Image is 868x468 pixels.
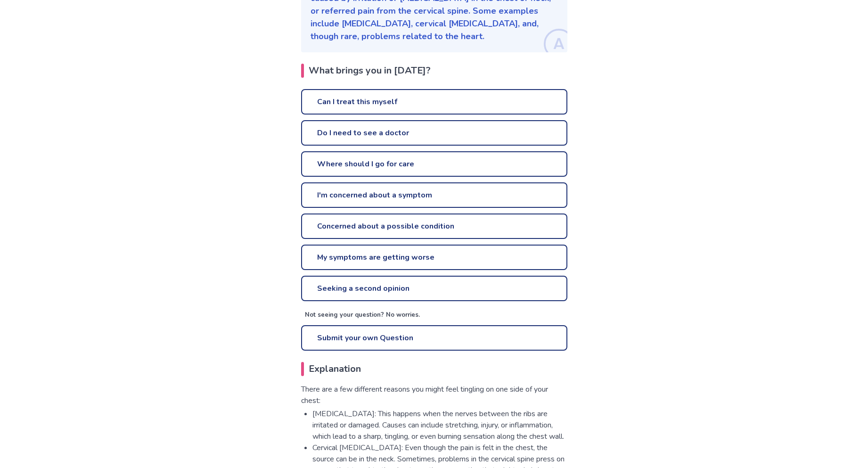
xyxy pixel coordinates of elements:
[301,64,567,78] h2: What brings you in [DATE]?
[301,151,567,177] a: Where should I go for care
[301,276,567,301] a: Seeking a second opinion
[301,120,567,146] a: Do I need to see a doctor
[301,245,567,270] a: My symptoms are getting worse
[301,384,567,406] p: There are a few different reasons you might feel tingling on one side of your chest:
[301,213,567,239] a: Concerned about a possible condition
[305,311,567,320] p: Not seeing your question? No worries.
[301,325,567,351] a: Submit your own Question
[312,408,567,442] li: [MEDICAL_DATA]: This happens when the nerves between the ribs are irritated or damaged. Causes ca...
[301,362,567,376] h2: Explanation
[301,89,567,115] a: Can I treat this myself
[301,182,567,208] a: I'm concerned about a symptom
